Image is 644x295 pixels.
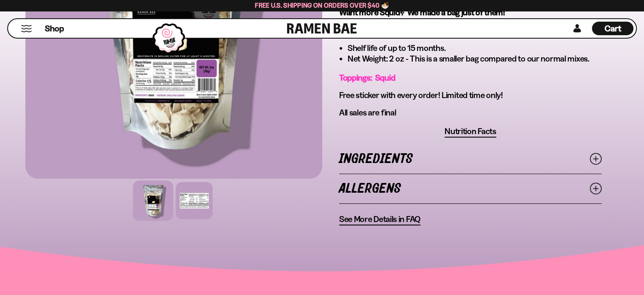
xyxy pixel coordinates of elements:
[339,144,602,174] a: Ingredients
[339,214,420,225] span: See More Details in FAQ
[339,214,420,225] a: See More Details in FAQ
[339,107,602,118] p: All sales are final
[445,126,496,138] button: Nutrition Facts
[605,23,621,34] span: Cart
[339,174,602,203] a: Allergens
[21,25,32,32] button: Mobile Menu Trigger
[445,126,496,137] span: Nutrition Facts
[348,53,602,64] li: Net Weight: 2 oz - This is a smaller bag compared to our normal mixes.
[339,73,395,83] span: Toppings: Squid
[339,90,503,100] span: Free sticker with every order! Limited time only!
[45,22,64,35] a: Shop
[255,1,389,9] span: Free U.S. Shipping on Orders over $40 🍜
[45,23,64,34] span: Shop
[348,43,602,53] li: Shelf life of up to 15 months.
[592,19,633,38] div: Cart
